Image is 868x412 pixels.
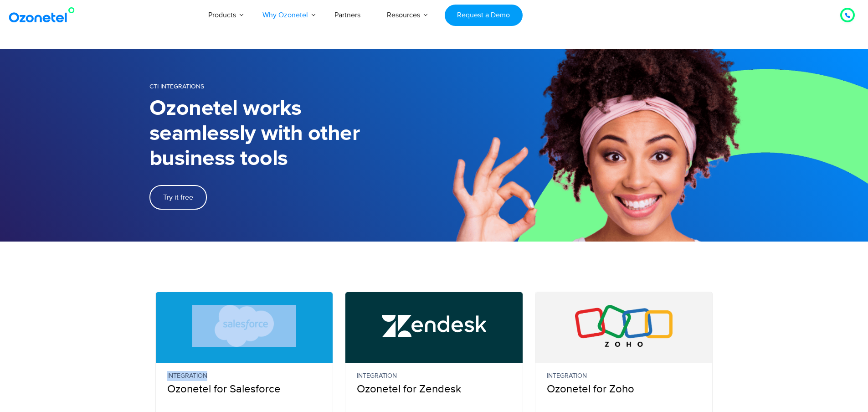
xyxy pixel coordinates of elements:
small: Integration [167,371,322,381]
span: Try it free [163,194,193,201]
img: Zendesk Call Center Integration [382,305,486,347]
img: Salesforce CTI Integration with Call Center Software [192,305,297,347]
a: Try it free [149,185,207,210]
p: Ozonetel for Zoho [547,371,701,397]
small: Integration [547,371,701,381]
p: Ozonetel for Zendesk [357,371,511,397]
small: Integration [357,371,511,381]
span: CTI Integrations [149,82,204,90]
a: Request a Demo [445,5,523,26]
p: Ozonetel for Salesforce [167,371,322,397]
h1: Ozonetel works seamlessly with other business tools [149,96,434,171]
